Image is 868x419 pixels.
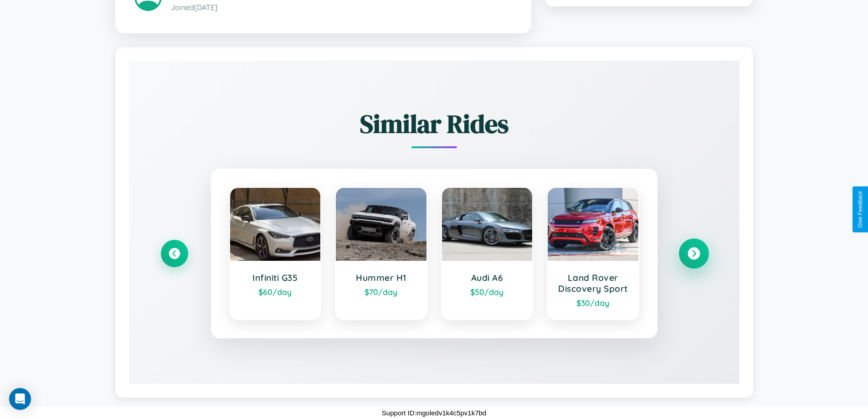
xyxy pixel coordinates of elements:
div: $ 30 /day [557,298,629,308]
h3: Hummer H1 [345,272,417,283]
div: Open Intercom Messenger [9,388,31,410]
h2: Similar Rides [161,106,708,141]
a: Audi A6$50/day [441,187,534,320]
a: Hummer H1$70/day [335,187,427,320]
div: Give Feedback [857,191,863,228]
h3: Land Rover Discovery Sport [557,272,629,294]
div: $ 50 /day [451,287,524,297]
h3: Audi A6 [451,272,524,283]
div: $ 70 /day [345,287,417,297]
h3: Infiniti G35 [239,272,312,283]
p: Support ID: mgoledv1k4c5pv1k7bd [382,407,486,419]
div: $ 60 /day [239,287,312,297]
a: Land Rover Discovery Sport$30/day [547,187,639,320]
a: Infiniti G35$60/day [229,187,322,320]
p: Joined [DATE] [171,1,512,14]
